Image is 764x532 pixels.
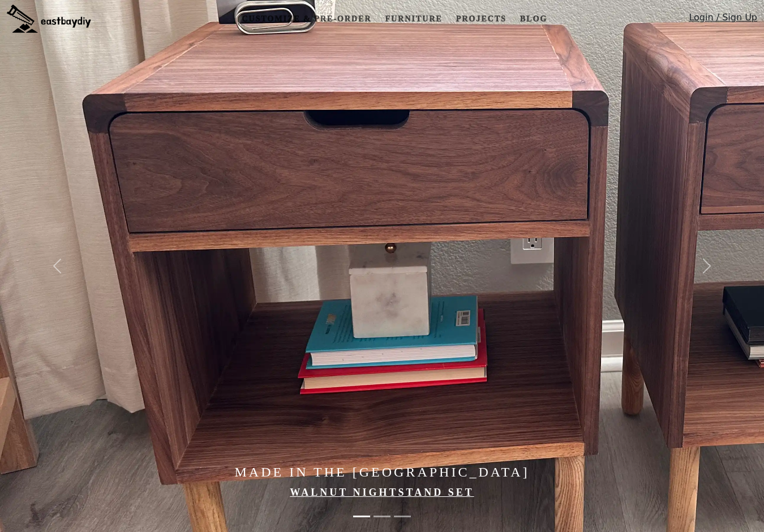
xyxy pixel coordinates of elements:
[237,8,376,29] a: Customize & Pre-order
[290,487,474,498] a: Walnut Nightstand Set
[353,510,370,523] button: Made in the Bay Area
[380,8,447,29] a: Furniture
[7,5,91,33] img: eastbaydiy
[394,510,411,523] button: Made in the Bay Area
[516,8,552,29] a: Blog
[115,464,650,480] h4: Made in the [GEOGRAPHIC_DATA]
[689,11,757,29] a: Login / Sign Up
[374,510,390,523] button: Minimal Lines, Warm Walnut Grain, and Handwoven Cane Doors
[452,8,511,29] a: Projects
